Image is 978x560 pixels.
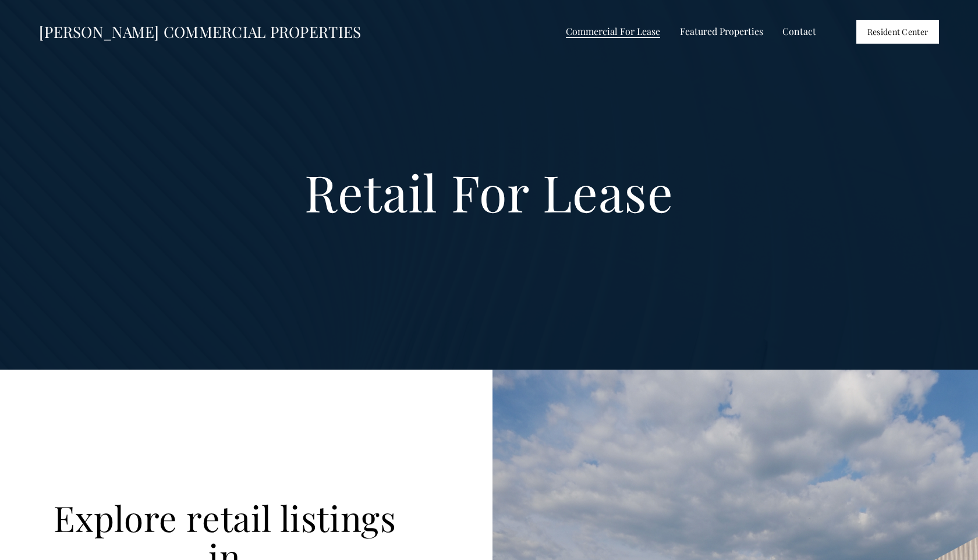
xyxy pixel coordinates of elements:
[680,23,763,40] a: folder dropdown
[856,20,939,44] a: Resident Center
[680,24,763,39] span: Featured Properties
[566,24,660,39] span: Commercial For Lease
[782,23,816,40] a: Contact
[39,166,939,218] h1: Retail For Lease
[566,23,660,40] a: folder dropdown
[39,22,361,42] a: [PERSON_NAME] COMMERCIAL PROPERTIES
